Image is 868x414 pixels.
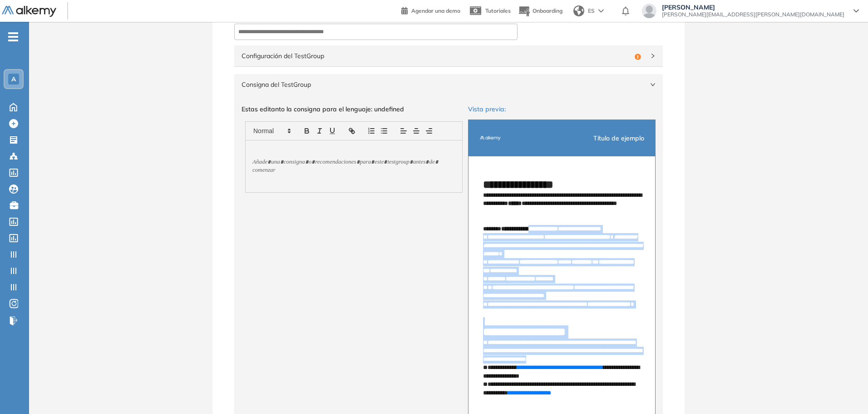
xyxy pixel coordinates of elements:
p: Vista previa: [468,104,656,114]
img: Logo [2,6,56,17]
span: Consigna del TestGroup [242,80,645,90]
span: right [650,82,656,87]
i: - [8,36,18,38]
iframe: Chat Widget [705,309,868,414]
span: Tutoriales [485,7,511,14]
span: Configuración del TestGroup [242,51,631,61]
a: Agendar una demo [401,5,460,15]
span: Agendar una demo [411,7,460,14]
button: Onboarding [518,1,562,21]
span: A [11,75,16,83]
p: Estas editanto la consigna para el lenguaje: undefined [242,104,466,114]
div: Configuración del TestGroup [234,45,663,66]
span: ES [588,7,595,15]
img: arrow [598,9,604,13]
div: Widget de chat [705,309,868,414]
img: world [573,5,584,16]
span: Título de ejemplo [593,133,644,143]
span: [PERSON_NAME][EMAIL_ADDRESS][PERSON_NAME][DOMAIN_NAME] [662,11,844,18]
span: [PERSON_NAME] [662,4,844,11]
img: Profile Logo [479,127,501,149]
span: Onboarding [533,7,562,14]
div: Consigna del TestGroup [234,74,663,95]
span: right [650,53,656,59]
